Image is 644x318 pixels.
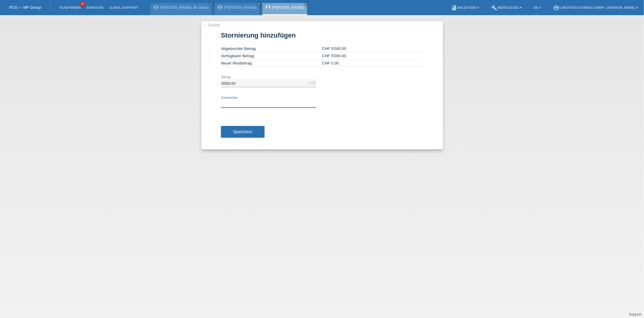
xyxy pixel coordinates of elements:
[221,52,322,60] td: Verfügbarer Betrag
[451,5,457,11] i: book
[233,129,252,134] span: Speichern
[56,6,84,9] a: Kund*innen
[309,81,316,85] div: CHF
[491,5,497,11] i: build
[488,6,525,9] a: buildWerkzeuge ▾
[209,2,213,6] a: close
[221,60,322,67] td: Neuer Restbetrag
[322,54,346,58] span: CHF 5'000.00
[221,31,423,39] h1: Stornierung hinzufügen
[629,312,642,316] a: Support
[272,5,304,10] a: [PERSON_NAME]
[550,6,641,9] a: account_circleE-Motors Schweiz GmbH - [PERSON_NAME] ▾
[160,5,209,10] a: [PERSON_NAME] de Jesus
[203,23,220,27] a: ← Zurück
[257,2,261,6] a: close
[531,6,544,9] a: DE ▾
[84,6,107,9] a: Einkäufe
[553,5,559,11] i: account_circle
[305,2,308,5] i: close
[9,5,41,10] a: POS — MF Group
[80,2,85,7] span: 41
[107,6,141,9] a: E-Mail Support
[322,61,339,65] span: CHF 0.00
[221,45,322,52] td: Abgebuchter Betrag
[221,126,264,137] button: Speichern
[210,2,213,5] i: close
[258,2,261,5] i: close
[224,5,256,10] a: [PERSON_NAME]
[305,2,309,6] a: close
[448,6,482,9] a: bookAnleitung ▾
[322,46,346,51] span: CHF 5'000.00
